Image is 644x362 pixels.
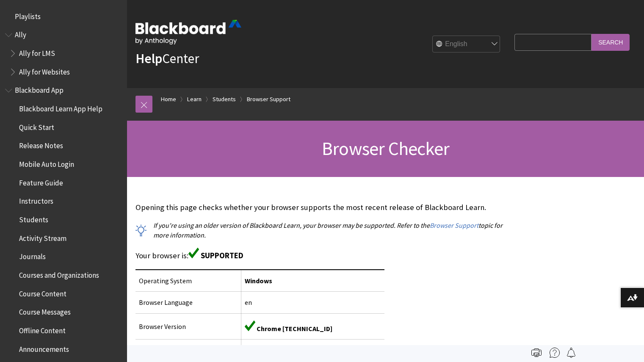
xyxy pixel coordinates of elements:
[591,34,630,50] input: Search
[135,248,510,261] p: Your browser is:
[188,248,199,258] img: Green supported icon
[245,276,272,285] span: Windows
[19,342,69,354] span: Announcements
[135,221,510,240] p: If you're using an older version of Blackboard Learn, your browser may be supported. Refer to the...
[19,287,66,298] span: Course Content
[19,120,54,132] span: Quick Start
[19,231,66,243] span: Activity Stream
[187,94,202,105] a: Learn
[201,251,243,260] span: SUPPORTED
[430,221,478,230] a: Browser Support
[15,28,26,39] span: Ally
[247,94,290,105] a: Browser Support
[15,9,41,21] span: Playlists
[19,139,63,150] span: Release Notes
[550,348,560,358] img: More help
[15,83,64,95] span: Blackboard App
[19,305,71,317] span: Course Messages
[566,348,576,358] img: Follow this page
[19,176,63,187] span: Feature Guide
[135,292,241,313] td: Browser Language
[19,194,53,206] span: Instructors
[135,202,510,213] p: Opening this page checks whether your browser supports the most recent release of Blackboard Learn.
[531,348,542,358] img: Print
[135,313,241,339] td: Browser Version
[19,250,46,261] span: Journals
[19,157,74,169] span: Mobile Auto Login
[5,9,122,24] nav: Book outline for Playlists
[322,137,449,160] span: Browser Checker
[245,321,255,331] img: Green supported icon
[19,65,70,76] span: Ally for Websites
[433,36,500,53] select: Site Language Selector
[135,20,241,44] img: Blackboard by Anthology
[135,270,241,292] td: Operating System
[245,298,252,307] span: en
[135,50,199,67] a: HelpCenter
[19,213,48,224] span: Students
[161,94,176,105] a: Home
[19,46,55,58] span: Ally for LMS
[19,268,99,279] span: Courses and Organizations
[5,28,122,79] nav: Book outline for Anthology Ally Help
[19,323,66,335] span: Offline Content
[19,102,102,113] span: Blackboard Learn App Help
[135,50,162,67] strong: Help
[257,324,332,333] span: Chrome [TECHNICAL_ID]
[213,94,236,105] a: Students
